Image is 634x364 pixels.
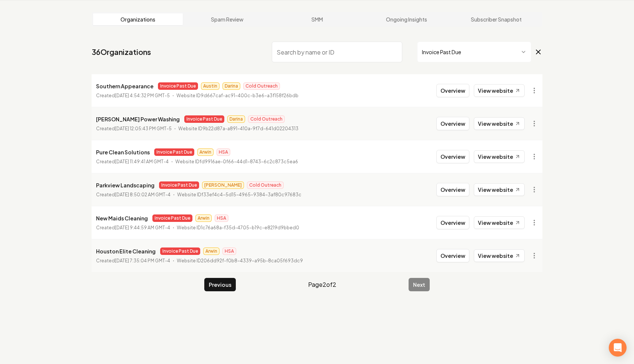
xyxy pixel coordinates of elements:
a: View website [474,84,525,97]
p: Houston Elite Cleaning [96,247,156,256]
p: Created [96,92,170,99]
span: Invoice Past Due [154,148,194,156]
time: [DATE] 8:50:02 AM GMT-4 [115,192,171,197]
a: View website [474,183,525,196]
time: [DATE] 4:54:32 PM GMT-5 [115,93,170,98]
time: [DATE] 9:44:59 AM GMT-4 [115,225,170,230]
p: Website ID 1c76a68a-f35d-4705-b19c-e8219d9bbed0 [177,224,299,232]
span: Darina [222,82,240,90]
span: Cold Outreach [248,115,285,123]
span: Cold Outreach [243,82,280,90]
span: Austin [201,82,219,90]
span: HSA [215,214,228,222]
button: Overview [436,249,469,262]
p: Pure Clean Solutions [96,148,150,157]
p: Created [96,125,172,132]
button: Overview [436,216,469,229]
span: Invoice Past Due [158,82,198,90]
a: Ongoing Insights [362,13,452,25]
span: Cold Outreach [247,181,284,189]
p: Website ID 9b22d87a-a891-410a-9f7d-641d02204313 [178,125,298,132]
a: View website [474,249,525,262]
span: HSA [217,148,230,156]
p: Created [96,158,169,165]
span: [PERSON_NAME] [202,181,244,189]
p: Website ID 9d667caf-ac91-400c-b3e6-a3f158f26bdb [176,92,298,99]
time: [DATE] 11:49:41 AM GMT-4 [115,159,169,164]
span: Invoice Past Due [160,247,200,255]
button: Previous [204,278,236,291]
a: SMM [272,13,362,25]
span: Arwin [203,247,219,255]
a: View website [474,216,525,229]
p: Website ID f33ef4c4-5d15-4965-9384-3af80c97683c [177,191,301,199]
span: Page 2 of 2 [308,280,336,289]
a: Organizations [93,13,183,25]
p: [PERSON_NAME] Power Washing [96,115,180,124]
p: Parkview Landscaping [96,181,155,190]
span: Invoice Past Due [184,115,224,123]
a: Spam Review [183,13,273,25]
p: Website ID fd9916ae-0f66-44d1-8743-6c2c873c5ea6 [175,158,298,165]
div: Open Intercom Messenger [609,339,627,357]
span: Arwin [197,148,214,156]
span: Darina [227,115,245,123]
span: Invoice Past Due [159,181,199,189]
span: Invoice Past Due [152,214,192,222]
a: View website [474,117,525,130]
span: Arwin [195,214,212,222]
input: Search by name or ID [272,42,402,62]
a: 36Organizations [92,47,151,57]
a: View website [474,150,525,163]
button: Overview [436,150,469,163]
p: Created [96,224,170,232]
button: Overview [436,84,469,97]
p: Southern Appearance [96,82,153,91]
span: HSA [222,247,236,255]
a: Subscriber Snapshot [451,13,541,25]
time: [DATE] 12:05:43 PM GMT-5 [115,126,172,131]
p: New Maids Cleaning [96,214,148,223]
p: Website ID 206dd92f-f0b8-4339-a95b-8ca05f693dc9 [177,257,303,265]
time: [DATE] 7:35:04 PM GMT-4 [115,258,170,263]
button: Overview [436,183,469,196]
p: Created [96,257,170,265]
button: Overview [436,117,469,130]
p: Created [96,191,171,199]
